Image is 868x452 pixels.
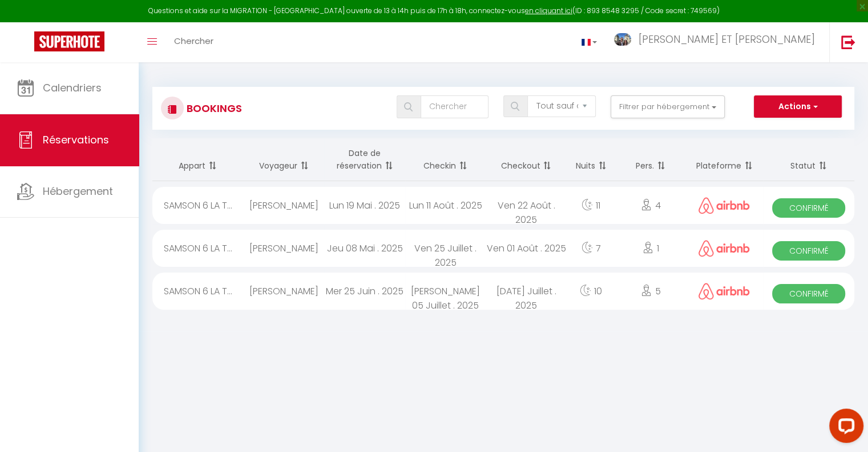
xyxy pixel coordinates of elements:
[43,81,102,95] span: Calendriers
[34,31,104,51] img: Super Booking
[43,184,113,198] span: Hébergement
[605,22,829,62] a: ... [PERSON_NAME] ET [PERSON_NAME]
[486,138,566,181] th: Sort by checkout
[525,6,572,15] a: en cliquant ici
[405,138,486,181] th: Sort by checkin
[611,95,725,118] button: Filtrer par hébergement
[567,138,616,181] th: Sort by nights
[616,138,686,181] th: Sort by people
[324,138,405,181] th: Sort by booking date
[686,138,763,181] th: Sort by channel
[639,32,815,46] span: [PERSON_NAME] ET [PERSON_NAME]
[820,404,868,452] iframe: LiveChat chat widget
[244,138,324,181] th: Sort by guest
[763,138,854,181] th: Sort by status
[165,22,222,62] a: Chercher
[614,33,631,46] img: ...
[184,95,242,121] h3: Bookings
[43,133,109,147] span: Réservations
[152,138,244,181] th: Sort by rentals
[421,95,488,118] input: Chercher
[841,35,855,49] img: logout
[754,95,842,118] button: Actions
[174,35,213,47] span: Chercher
